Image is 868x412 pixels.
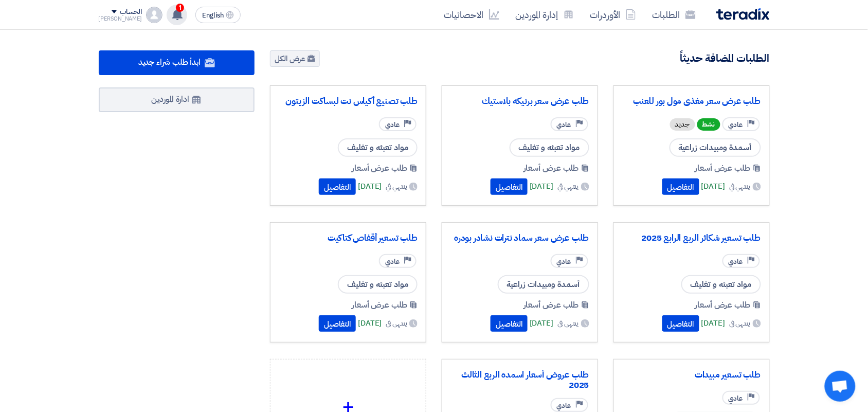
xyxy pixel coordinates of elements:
[498,275,589,294] span: أسمدة ومبيدات زراعية
[557,401,571,410] span: عادي
[491,315,528,332] button: التفاصيل
[681,275,761,294] span: مواد تعبئه و تغليف
[352,299,407,311] span: طلب عرض أسعار
[701,181,725,192] span: [DATE]
[825,371,856,402] div: Open chat
[338,138,418,157] span: مواد تعبئه و تغليف
[697,118,720,131] span: نشط
[523,162,579,174] span: طلب عرض أسعار
[523,299,579,311] span: طلب عرض أسعار
[385,257,400,266] span: عادي
[729,120,743,130] span: عادي
[358,181,382,192] span: [DATE]
[338,275,418,294] span: مواد تعبئه و تغليف
[195,7,241,23] button: English
[662,178,699,195] button: التفاصيل
[450,233,589,243] a: طلب عرض سعر سماد نترات نشادر بودره
[670,138,761,157] span: أسمدة ومبيدات زراعية
[530,317,553,329] span: [DATE]
[530,181,553,192] span: [DATE]
[358,317,382,329] span: [DATE]
[695,162,751,174] span: طلب عرض أسعار
[120,8,142,16] div: الحساب
[450,96,589,106] a: طلب عرض سعر برنيكه بلاستيك
[436,3,508,27] a: الاحصائيات
[202,12,224,19] span: English
[176,4,184,12] span: 1
[319,178,356,195] button: التفاصيل
[386,181,407,192] span: ينتهي في
[450,370,589,390] a: طلب عروض أسعار اسمده الربع الثالث 2025
[557,257,571,266] span: عادي
[99,16,142,22] div: [PERSON_NAME]
[510,138,589,157] span: مواد تعبئه و تغليف
[662,315,699,332] button: التفاصيل
[352,162,407,174] span: طلب عرض أسعار
[644,3,704,27] a: الطلبات
[716,8,770,20] img: Teradix logo
[491,178,528,195] button: التفاصيل
[557,181,578,192] span: ينتهي في
[622,96,761,106] a: طلب عرض سعر مغذى مول بور للعنب
[319,315,356,332] button: التفاصيل
[386,318,407,329] span: ينتهي في
[701,317,725,329] span: [DATE]
[279,96,418,106] a: طلب تصنيع أكياس نت لبساكت الزيتون
[680,51,770,65] h4: الطلبات المضافة حديثاً
[582,3,644,27] a: الأوردرات
[622,233,761,243] a: طلب تسعير شكائر الربع الرابع 2025
[279,233,418,243] a: طلب تسعير أقفاص كتاكيت
[557,120,571,130] span: عادي
[622,370,761,380] a: طلب تسعير مبيدات
[508,3,582,27] a: إدارة الموردين
[270,50,320,67] a: عرض الكل
[99,87,255,112] a: ادارة الموردين
[729,181,750,192] span: ينتهي في
[385,120,400,130] span: عادي
[695,299,751,311] span: طلب عرض أسعار
[729,257,743,266] span: عادي
[146,7,162,23] img: profile_test.png
[729,393,743,403] span: عادي
[138,56,201,68] span: ابدأ طلب شراء جديد
[557,318,578,329] span: ينتهي في
[670,118,695,131] div: جديد
[729,318,750,329] span: ينتهي في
